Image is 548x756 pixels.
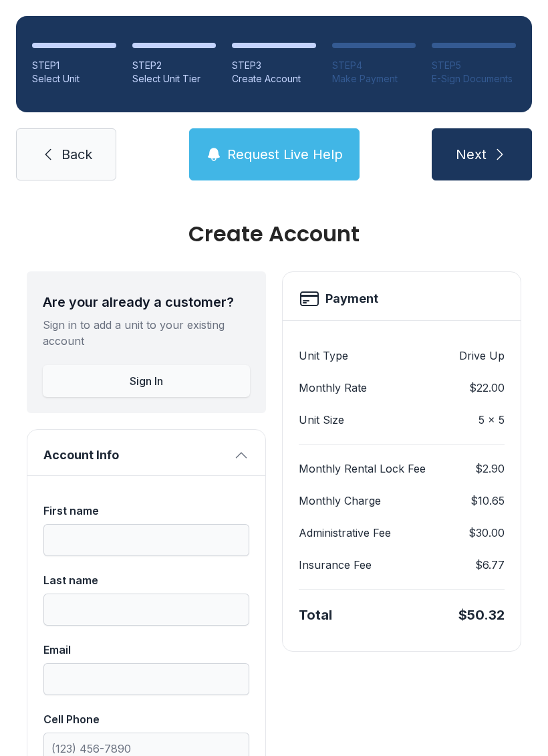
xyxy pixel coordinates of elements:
div: Select Unit Tier [132,72,217,86]
div: Are your already a customer? [43,293,250,311]
input: Last name [43,594,249,626]
div: First name [43,503,249,519]
dt: Monthly Rate [299,380,367,396]
div: E-Sign Documents [432,72,516,86]
h2: Payment [325,289,378,308]
dt: Unit Type [299,348,348,364]
dd: $2.90 [475,461,505,477]
span: Next [456,145,487,164]
div: Total [299,606,332,624]
dd: Drive Up [459,348,505,364]
dd: 5 x 5 [478,412,505,428]
input: Email [43,663,249,695]
div: STEP 4 [332,59,416,72]
span: Sign In [130,373,163,389]
span: Back [61,145,92,164]
button: Account Info [27,430,265,475]
dd: $22.00 [469,380,505,396]
input: First name [43,524,249,556]
dt: Insurance Fee [299,557,372,573]
div: STEP 3 [232,59,316,72]
div: Create Account [27,223,521,245]
div: STEP 5 [432,59,516,72]
dt: Administrative Fee [299,525,391,541]
div: STEP 1 [32,59,116,72]
div: STEP 2 [132,59,217,72]
dt: Monthly Rental Lock Fee [299,461,426,477]
dt: Unit Size [299,412,344,428]
div: Create Account [232,72,316,86]
span: Account Info [43,446,228,465]
span: Request Live Help [227,145,343,164]
dd: $6.77 [475,557,505,573]
div: Make Payment [332,72,416,86]
dt: Monthly Charge [299,493,381,509]
div: Email [43,642,249,658]
dd: $30.00 [468,525,505,541]
dd: $10.65 [470,493,505,509]
div: $50.32 [458,606,505,624]
div: Cell Phone [43,711,249,727]
div: Select Unit [32,72,116,86]
div: Sign in to add a unit to your existing account [43,317,250,349]
div: Last name [43,572,249,588]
